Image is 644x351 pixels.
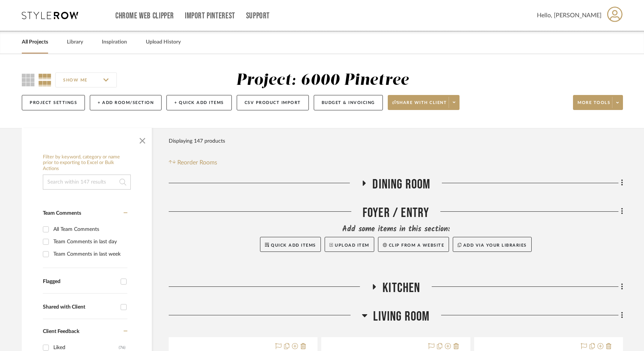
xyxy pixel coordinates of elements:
[43,211,81,216] span: Team Comments
[43,175,131,190] input: Search within 147 results
[53,236,125,248] div: Team Comments in last day
[146,37,181,47] a: Upload History
[53,248,125,260] div: Team Comments in last week
[22,37,48,47] a: All Projects
[314,95,383,110] button: Budget & Invoicing
[43,304,117,310] div: Shared with Client
[115,13,174,19] a: Chrome Web Clipper
[43,279,117,285] div: Flagged
[453,237,532,252] button: Add via your libraries
[392,100,447,111] span: Share with client
[90,95,162,110] button: + Add Room/Section
[388,95,460,110] button: Share with client
[43,154,131,172] h6: Filter by keyword, category or name prior to exporting to Excel or Bulk Actions
[169,134,225,149] div: Displaying 147 products
[53,223,125,235] div: All Team Comments
[169,158,217,167] button: Reorder Rooms
[185,13,235,19] a: Import Pinterest
[573,95,623,110] button: More tools
[373,309,429,325] span: Living Room
[135,132,150,147] button: Close
[260,237,321,252] button: Quick Add Items
[22,95,85,110] button: Project Settings
[43,329,79,334] span: Client Feedback
[169,224,623,235] div: Add some items in this section:
[537,11,602,20] span: Hello, [PERSON_NAME]
[372,176,430,193] span: Dining Room
[325,237,374,252] button: Upload Item
[271,243,316,247] span: Quick Add Items
[237,95,309,110] button: CSV Product Import
[67,37,83,47] a: Library
[577,100,610,111] span: More tools
[378,237,449,252] button: Clip from a website
[236,72,409,88] div: Project: 6000 Pinetree
[102,37,127,47] a: Inspiration
[382,280,420,296] span: Kitchen
[177,158,217,167] span: Reorder Rooms
[166,95,232,110] button: + Quick Add Items
[246,13,270,19] a: Support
